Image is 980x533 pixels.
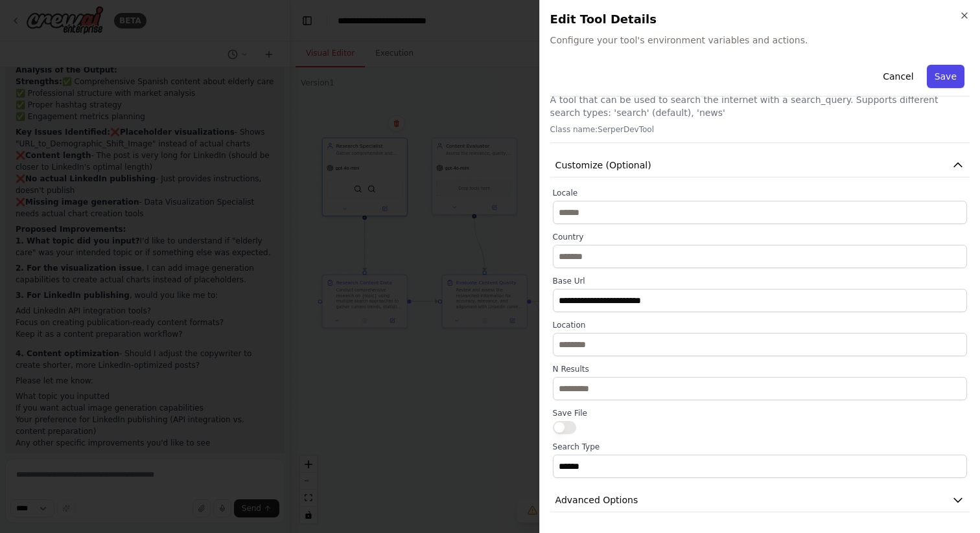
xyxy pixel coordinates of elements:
[550,34,970,47] span: Configure your tool's environment variables and actions.
[927,65,964,88] button: Save
[550,124,970,135] p: Class name: SerperDevTool
[553,408,967,418] label: Save File
[553,320,967,330] label: Location
[553,188,967,198] label: Locale
[875,65,921,88] button: Cancel
[555,159,651,172] span: Customize (Optional)
[550,153,970,177] button: Customize (Optional)
[553,276,967,286] label: Base Url
[555,493,638,506] span: Advanced Options
[553,442,967,452] label: Search Type
[553,364,967,374] label: N Results
[550,488,970,512] button: Advanced Options
[550,10,970,28] h2: Edit Tool Details
[550,93,970,119] p: A tool that can be used to search the internet with a search_query. Supports different search typ...
[553,232,967,242] label: Country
